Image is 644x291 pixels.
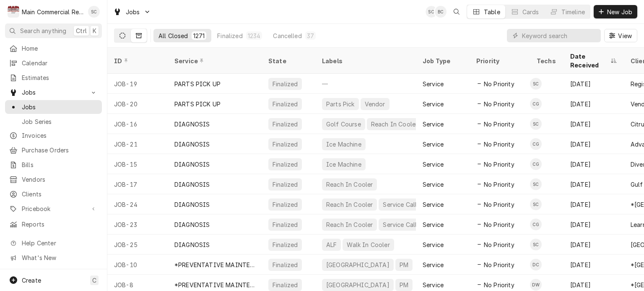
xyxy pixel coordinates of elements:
div: Techs [537,57,557,65]
div: Service [423,120,444,129]
div: Finalized [272,180,299,189]
span: View [616,31,634,40]
div: JOB-24 [107,194,168,214]
span: No Priority [484,140,514,149]
div: Job Type [423,57,463,65]
div: JOB-15 [107,154,168,174]
span: Home [22,44,98,53]
div: Caleb Gorton's Avatar [530,138,542,150]
div: Ice Machine [325,160,362,169]
div: Caleb Gorton's Avatar [530,98,542,110]
div: *PREVENTATIVE MAINTENANCE* [174,281,255,289]
div: Service [423,240,444,249]
div: JOB-19 [107,74,168,94]
div: JOB-21 [107,134,168,154]
div: Finalized [217,31,242,40]
input: Keyword search [522,29,597,42]
div: Service [423,281,444,289]
div: 1271 [193,31,205,40]
div: [DATE] [563,114,624,134]
span: Job Series [22,117,98,126]
span: Ctrl [76,26,87,35]
div: Parts Pick [325,100,356,108]
span: Calendar [22,59,98,67]
div: CG [530,158,542,170]
span: New Job [605,8,634,16]
div: CG [530,219,542,230]
a: Jobs [5,100,102,114]
div: State [268,57,309,65]
a: Calendar [5,56,102,70]
div: PARTS PICK UP [174,100,221,108]
div: [DATE] [563,74,624,94]
div: Finalized [272,120,299,129]
button: Open search [450,5,463,18]
a: Bills [5,158,102,172]
div: Sharon Campbell's Avatar [88,6,100,18]
div: DIAGNOSIS [174,240,210,249]
div: Caleb Gorton's Avatar [530,219,542,230]
span: Purchase Orders [22,146,98,155]
div: Service [423,260,444,269]
div: Timeline [561,8,585,16]
div: Shawn Combs's Avatar [530,198,542,210]
span: Create [22,277,41,284]
div: Dylan Crawford's Avatar [530,259,542,270]
div: Service Call [382,220,418,229]
div: Shawn Combs's Avatar [530,178,542,190]
a: Job Series [5,115,102,129]
div: Finalized [272,220,299,229]
div: SC [530,118,542,130]
div: ALF [325,240,338,249]
span: Invoices [22,131,98,140]
div: Ice Machine [325,140,362,149]
span: Pricebook [22,204,85,213]
div: DIAGNOSIS [174,120,210,129]
div: Sharon Campbell's Avatar [426,6,437,18]
span: No Priority [484,281,514,289]
div: Finalized [272,80,299,88]
span: No Priority [484,240,514,249]
span: Clients [22,190,98,198]
span: No Priority [484,180,514,189]
div: [DATE] [563,194,624,214]
div: [DATE] [563,255,624,275]
div: Bookkeeper Main Commercial's Avatar [435,6,447,18]
div: JOB-16 [107,114,168,134]
div: CG [530,138,542,150]
div: Finalized [272,200,299,209]
div: Reach In Cooler [370,120,418,129]
div: PM [399,260,409,269]
div: DC [530,259,542,270]
div: Vendor [364,100,386,108]
span: No Priority [484,100,514,108]
div: JOB-23 [107,214,168,234]
div: ID [114,57,159,65]
div: Finalized [272,240,299,249]
div: [DATE] [563,154,624,174]
div: JOB-25 [107,234,168,255]
span: Jobs [126,8,140,16]
div: [DATE] [563,134,624,154]
div: Main Commercial Refrigeration Service [22,8,83,16]
div: [DATE] [563,174,624,194]
div: PM [399,281,409,289]
a: Estimates [5,71,102,85]
div: Main Commercial Refrigeration Service's Avatar [8,6,19,18]
div: Shawn Combs's Avatar [530,239,542,250]
span: No Priority [484,260,514,269]
div: DW [530,279,542,291]
div: DIAGNOSIS [174,160,210,169]
div: BC [435,6,447,18]
div: Reach In Cooler [325,220,374,229]
div: [DATE] [563,94,624,114]
span: Estimates [22,73,98,82]
div: Shawn Combs's Avatar [530,78,542,90]
div: Finalized [272,281,299,289]
div: [DATE] [563,214,624,234]
div: SC [88,6,100,18]
div: *PREVENTATIVE MAINTENANCE* [174,260,255,269]
div: CG [530,98,542,110]
div: SC [530,78,542,90]
div: Walk In Cooler [346,240,390,249]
